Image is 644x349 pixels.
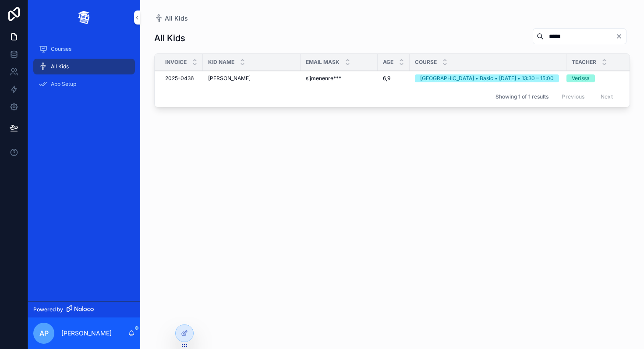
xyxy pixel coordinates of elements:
[165,14,188,23] span: All Kids
[51,81,76,88] span: App Setup
[208,75,251,82] span: [PERSON_NAME]
[33,76,135,92] a: App Setup
[208,59,234,66] span: Kid Name
[306,59,340,66] span: Email Mask
[566,74,622,82] a: Verissa
[165,59,187,66] span: Invoice
[28,301,140,317] a: Powered by
[39,328,49,338] span: AP
[77,11,91,25] img: App logo
[154,32,185,44] h1: All Kids
[51,46,71,53] span: Courses
[572,74,590,82] div: Verissa
[415,59,437,66] span: Course
[33,59,135,74] a: All Kids
[165,75,194,82] span: 2025-0436
[154,14,188,23] a: All Kids
[28,35,140,103] div: scrollable content
[165,75,198,82] a: 2025-0436
[33,306,63,313] span: Powered by
[495,93,548,100] span: Showing 1 of 1 results
[383,75,390,82] span: 6,9
[415,74,561,82] a: [GEOGRAPHIC_DATA] • Basic • [DATE] • 13:30 – 15:00
[61,329,112,338] p: [PERSON_NAME]
[33,41,135,57] a: Courses
[616,33,626,40] button: Clear
[383,59,393,66] span: Age
[383,75,404,82] a: 6,9
[208,75,295,82] a: [PERSON_NAME]
[420,74,554,82] div: [GEOGRAPHIC_DATA] • Basic • [DATE] • 13:30 – 15:00
[51,63,69,70] span: All Kids
[572,59,596,66] span: Teacher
